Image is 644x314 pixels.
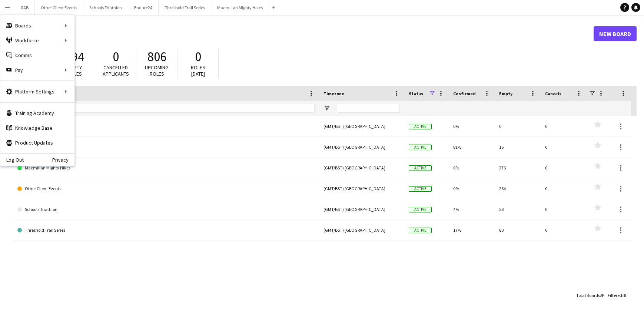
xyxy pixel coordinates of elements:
[545,91,561,96] span: Cancels
[541,199,587,219] div: 0
[0,33,74,48] div: Workforce
[195,49,201,65] span: 0
[541,220,587,240] div: 0
[541,116,587,136] div: 0
[0,48,74,63] a: Comms
[449,178,495,199] div: 0%
[323,91,344,96] span: Timezone
[159,0,211,15] button: Threshold Trail Series
[52,157,74,163] a: Privacy
[17,178,315,199] a: Other Client Events
[623,292,625,298] span: 6
[17,220,315,241] a: Threshold Trail Series
[319,178,404,199] div: (GMT/BST) [GEOGRAPHIC_DATA]
[31,104,315,113] input: Board name Filter Input
[17,199,315,220] a: Schools Triathlon
[576,288,603,303] div: :
[495,116,541,136] div: 0
[499,91,512,96] span: Empty
[83,0,128,15] button: Schools Triathlon
[103,64,129,77] span: Cancelled applicants
[541,158,587,178] div: 0
[453,91,476,96] span: Confirmed
[113,49,119,65] span: 0
[409,91,423,96] span: Status
[495,137,541,157] div: 16
[495,199,541,219] div: 58
[0,106,74,120] a: Training Academy
[495,220,541,240] div: 80
[0,84,74,99] div: Platform Settings
[337,104,400,113] input: Timezone Filter Input
[409,228,432,233] span: Active
[319,220,404,240] div: (GMT/BST) [GEOGRAPHIC_DATA]
[0,157,24,163] a: Log Out
[319,199,404,219] div: (GMT/BST) [GEOGRAPHIC_DATA]
[323,105,330,112] button: Open Filter Menu
[608,292,622,298] span: Filtered
[541,137,587,157] div: 0
[409,124,432,129] span: Active
[0,120,74,135] a: Knowledge Base
[409,186,432,192] span: Active
[576,292,600,298] span: Total Boards
[147,49,166,65] span: 806
[319,137,404,157] div: (GMT/BST) [GEOGRAPHIC_DATA]
[449,220,495,240] div: 17%
[541,178,587,199] div: 0
[211,0,269,15] button: Macmillan Mighty Hikes
[145,64,169,77] span: Upcoming roles
[128,0,159,15] button: Endure24
[409,145,432,150] span: Active
[35,0,83,15] button: Other Client Events
[0,18,74,33] div: Boards
[15,0,35,15] button: RAB
[17,137,315,158] a: Endure24
[0,63,74,77] div: Pay
[594,26,637,41] a: New Board
[608,288,625,303] div: :
[409,165,432,171] span: Active
[319,158,404,178] div: (GMT/BST) [GEOGRAPHIC_DATA]
[17,116,315,137] a: RAB
[449,116,495,136] div: 0%
[409,207,432,212] span: Active
[449,199,495,219] div: 4%
[191,64,205,77] span: Roles [DATE]
[495,178,541,199] div: 264
[495,158,541,178] div: 276
[0,135,74,150] a: Product Updates
[319,116,404,136] div: (GMT/BST) [GEOGRAPHIC_DATA]
[17,158,315,178] a: Macmillan Mighty Hikes
[449,137,495,157] div: 81%
[601,292,603,298] span: 9
[13,28,594,39] h1: Boards
[449,158,495,178] div: 0%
